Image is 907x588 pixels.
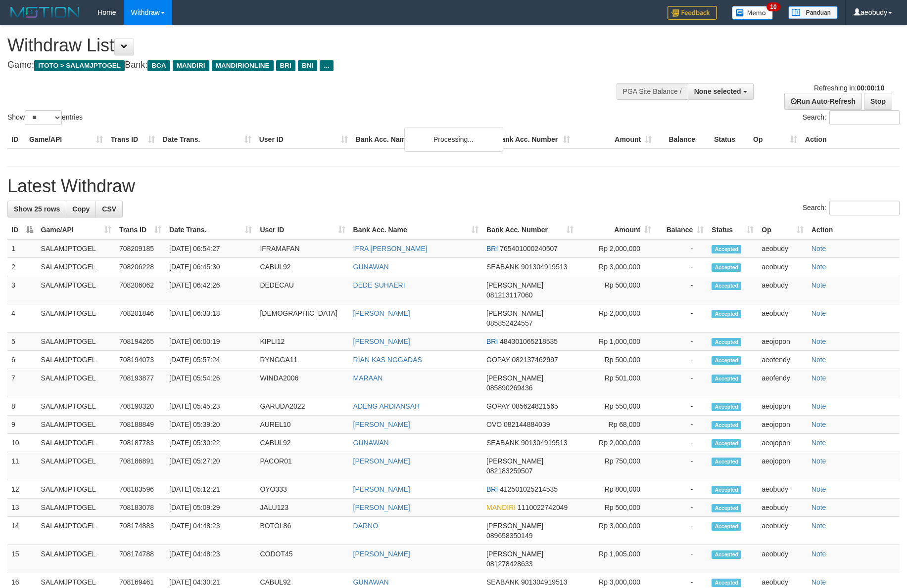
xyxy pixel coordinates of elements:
span: None selected [694,87,741,95]
td: CODOT45 [256,545,349,573]
td: [DATE] 05:27:20 [165,452,256,480]
span: Copy 901304919513 to clipboard [521,263,567,271]
td: aeobudy [758,276,808,304]
td: [DATE] 05:54:26 [165,369,256,397]
td: aeobudy [758,545,808,573]
a: Note [812,439,826,447]
td: SALAMJPTOGEL [37,452,115,480]
span: CSV [102,205,116,213]
td: - [655,333,708,351]
td: 1 [7,239,37,258]
th: Bank Acc. Number [492,130,574,149]
th: Amount: activate to sort column ascending [577,221,655,239]
td: [DATE] 05:39:20 [165,416,256,434]
td: Rp 2,000,000 [577,434,655,452]
h4: Game: Bank: [7,60,595,70]
td: Rp 3,000,000 [577,258,655,276]
td: SALAMJPTOGEL [37,416,115,434]
span: Accepted [712,579,741,587]
td: aeobudy [758,304,808,333]
th: Game/API [25,130,107,149]
td: [DATE] 05:30:22 [165,434,256,452]
td: aeojopon [758,452,808,480]
span: Accepted [712,356,741,365]
a: Note [812,457,826,465]
td: aeofendy [758,369,808,397]
a: Note [812,281,826,289]
span: Accepted [712,504,741,512]
span: Accepted [712,310,741,318]
td: SALAMJPTOGEL [37,397,115,416]
th: User ID: activate to sort column ascending [256,221,349,239]
td: 708194073 [115,351,165,369]
a: RIAN KAS NGGADAS [353,356,422,364]
td: [DATE] 06:45:30 [165,258,256,276]
a: Note [812,522,826,530]
td: 13 [7,499,37,517]
td: [DATE] 04:48:23 [165,545,256,573]
th: Game/API: activate to sort column ascending [37,221,115,239]
th: ID: activate to sort column descending [7,221,37,239]
td: - [655,258,708,276]
h1: Withdraw List [7,36,595,55]
th: Status [710,130,749,149]
span: Copy 089658350149 to clipboard [486,532,532,540]
a: Note [812,550,826,558]
td: aeobudy [758,517,808,545]
td: - [655,452,708,480]
td: - [655,434,708,452]
span: Accepted [712,263,741,272]
td: 708209185 [115,239,165,258]
a: Note [812,263,826,271]
td: 708193877 [115,369,165,397]
span: Copy 901304919513 to clipboard [521,439,567,447]
span: Copy 081213117060 to clipboard [486,291,532,299]
span: BRI [486,337,498,345]
td: aeobudy [758,258,808,276]
td: 708188849 [115,416,165,434]
a: Note [812,374,826,382]
td: SALAMJPTOGEL [37,499,115,517]
th: ID [7,130,25,149]
th: Bank Acc. Name: activate to sort column ascending [349,221,482,239]
th: Date Trans.: activate to sort column ascending [165,221,256,239]
td: 2 [7,258,37,276]
td: - [655,351,708,369]
a: ADENG ARDIANSAH [353,402,420,410]
td: - [655,304,708,333]
td: - [655,480,708,499]
span: Accepted [712,439,741,448]
a: GUNAWAN [353,263,389,271]
span: [PERSON_NAME] [486,522,543,530]
td: Rp 750,000 [577,452,655,480]
a: [PERSON_NAME] [353,309,410,317]
td: - [655,545,708,573]
span: BNI [298,60,317,71]
td: DEDECAU [256,276,349,304]
span: MANDIRIONLINE [212,60,274,71]
span: MANDIRI [173,60,209,71]
strong: 00:00:10 [857,84,884,92]
td: 3 [7,276,37,304]
a: [PERSON_NAME] [353,485,410,493]
td: OYO333 [256,480,349,499]
span: ITOTO > SALAMJPTOGEL [34,60,125,71]
td: [DATE] 06:42:26 [165,276,256,304]
td: 14 [7,517,37,545]
span: Refreshing in: [814,84,884,92]
td: Rp 2,000,000 [577,239,655,258]
a: MARAAN [353,374,383,382]
td: SALAMJPTOGEL [37,369,115,397]
td: - [655,416,708,434]
span: Copy 082137462997 to clipboard [512,356,558,364]
label: Search: [803,201,900,215]
a: Stop [864,93,892,110]
td: Rp 2,000,000 [577,304,655,333]
td: Rp 500,000 [577,276,655,304]
td: Rp 3,000,000 [577,517,655,545]
input: Search: [829,110,900,125]
td: - [655,517,708,545]
td: - [655,397,708,416]
span: ... [320,60,333,71]
a: Note [812,420,826,428]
